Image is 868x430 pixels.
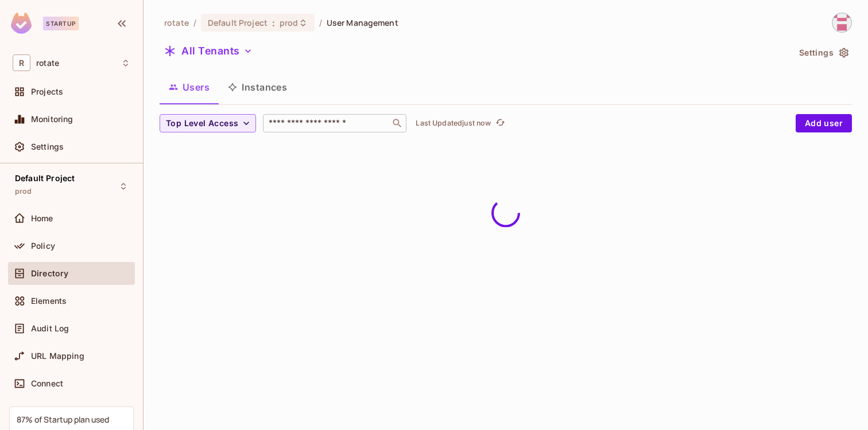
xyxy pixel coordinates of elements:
[208,17,268,28] span: Default Project
[31,115,73,124] span: Monitoring
[43,17,79,30] div: Startup
[31,324,69,333] span: Audit Log
[11,13,32,34] img: SReyMgAAAABJRU5ErkJggg==
[13,54,30,71] span: R
[796,114,852,132] button: Add user
[31,269,68,278] span: Directory
[31,87,63,96] span: Projects
[491,116,507,130] span: Click to refresh data
[160,114,256,132] button: Top Level Access
[15,187,32,196] span: prod
[493,116,507,130] button: refresh
[319,17,322,28] li: /
[31,379,63,388] span: Connect
[31,214,53,223] span: Home
[193,17,196,28] li: /
[832,13,851,32] img: hafiz@letsrotate.com
[31,142,64,151] span: Settings
[164,17,189,28] span: the active workspace
[280,17,299,28] span: prod
[219,73,296,101] button: Instances
[31,241,55,251] span: Policy
[15,174,75,183] span: Default Project
[31,296,67,306] span: Elements
[795,44,852,62] button: Settings
[36,58,59,68] span: Workspace: rotate
[17,414,109,425] div: 87% of Startup plan used
[416,119,491,128] p: Last Updated just now
[160,73,219,101] button: Users
[495,118,505,129] span: refresh
[272,18,276,28] span: :
[31,351,84,361] span: URL Mapping
[327,17,398,28] span: User Management
[166,116,238,131] span: Top Level Access
[160,42,257,60] button: All Tenants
